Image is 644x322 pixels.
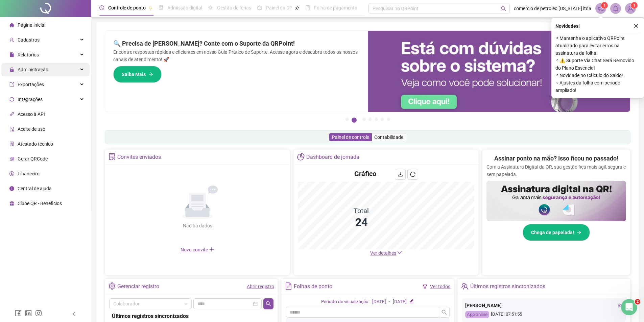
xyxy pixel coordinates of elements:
div: App online [465,311,489,319]
span: Folha de pagamento [314,5,357,10]
h2: 🔍 Precisa de [PERSON_NAME]? Conte com o Suporte da QRPoint! [113,39,360,48]
span: Administração [18,67,48,72]
span: user-add [9,38,14,42]
h2: Assinar ponto na mão? Isso ficou no passado! [494,154,618,163]
button: 5 [375,118,378,121]
button: Chega de papelada! [523,224,590,241]
span: file-done [159,5,163,10]
span: facebook [15,310,22,317]
button: 7 [387,118,390,121]
button: 3 [362,118,366,121]
h4: Gráfico [354,169,376,178]
span: Saiba Mais [122,71,146,78]
div: Período de visualização: [321,298,369,305]
div: Dashboard de jornada [306,151,359,163]
span: file [9,52,14,57]
div: [DATE] [393,298,407,305]
span: Painel do DP [266,5,292,10]
span: Controle de ponto [108,5,146,10]
a: Ver todos [430,284,450,289]
span: Integrações [18,97,43,102]
span: download [398,172,403,177]
span: pushpin [148,6,152,10]
span: filter [423,284,427,289]
span: search [442,309,447,315]
span: Acesso à API [18,112,45,117]
p: Com a Assinatura Digital da QR, sua gestão fica mais ágil, segura e sem papelada. [486,163,626,178]
span: team [461,282,468,290]
div: - [389,298,390,305]
span: sun [208,5,213,10]
div: Últimos registros sincronizados [470,281,545,292]
span: Ver detalhes [370,250,396,256]
button: Saiba Mais [113,66,162,83]
span: search [266,301,271,306]
span: info-circle [9,186,14,191]
span: Painel de controle [332,134,369,140]
sup: Atualize o seu contato no menu Meus Dados [631,2,638,9]
span: Gerar QRCode [18,156,48,162]
span: edit [409,299,414,303]
span: Admissão digital [167,5,202,10]
div: Não há dados [166,222,229,229]
iframe: Intercom live chat [621,299,637,315]
span: bell [613,5,619,11]
img: banner%2F0cf4e1f0-cb71-40ef-aa93-44bd3d4ee559.png [368,31,630,112]
span: gift [9,201,14,206]
span: ⚬ ⚠️ Suporte Via Chat Será Removido do Plano Essencial [555,57,640,72]
div: Últimos registros sincronizados [112,312,271,320]
span: qrcode [9,156,14,161]
span: instagram [35,310,42,317]
span: Financeiro [18,171,40,176]
span: left [72,312,76,316]
span: clock-circle [99,5,104,10]
button: 1 [345,118,349,121]
div: Gerenciar registro [117,281,159,292]
span: api [9,112,14,117]
span: Novo convite [181,247,214,252]
p: Encontre respostas rápidas e eficientes em nosso Guia Prático de Suporte. Acesse agora e descubra... [113,48,360,63]
span: export [9,82,14,87]
span: pushpin [295,6,299,10]
span: reload [410,172,415,177]
span: arrow-right [148,72,153,77]
div: Folhas de ponto [294,281,332,292]
span: book [305,5,310,10]
span: Contabilidade [374,134,403,140]
button: 2 [352,118,357,123]
img: 73580 [625,3,636,14]
span: dashboard [257,5,262,10]
span: Aceite de uso [18,126,45,132]
span: linkedin [25,310,32,317]
span: 2 [635,299,640,304]
div: [DATE] [372,298,386,305]
span: solution [109,153,116,160]
span: ⚬ Mantenha o aplicativo QRPoint atualizado para evitar erros na assinatura da folha! [555,34,640,57]
span: Novidades ! [555,22,580,30]
span: 1 [603,3,606,8]
span: Relatórios [18,52,39,57]
span: 1 [633,3,636,8]
span: plus [209,247,214,252]
img: banner%2F02c71560-61a6-44d4-94b9-c8ab97240462.png [486,181,626,221]
span: eye [618,303,623,308]
span: arrow-right [577,230,581,235]
span: pie-chart [297,153,304,160]
div: [PERSON_NAME] [465,302,623,309]
span: lock [9,67,14,72]
span: notification [598,5,604,11]
span: ⚬ Novidade no Cálculo do Saldo! [555,72,640,79]
span: Página inicial [18,22,45,28]
span: search [501,6,506,11]
button: 6 [381,118,384,121]
span: Clube QR - Beneficios [18,201,62,206]
span: dollar [9,171,14,176]
span: ⚬ Ajustes da folha com período ampliado! [555,79,640,94]
div: Convites enviados [117,151,161,163]
a: Ver detalhes down [370,250,402,256]
div: [DATE] 07:51:55 [465,311,623,319]
span: down [397,250,402,255]
span: file-text [285,282,292,290]
span: audit [9,127,14,131]
span: Atestado técnico [18,141,53,147]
